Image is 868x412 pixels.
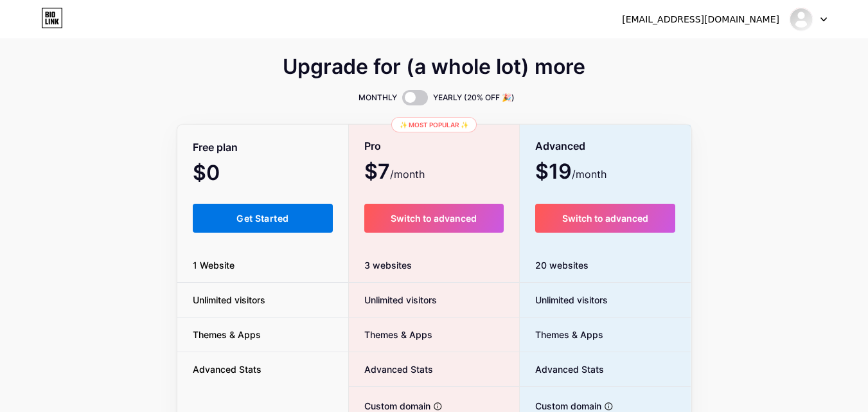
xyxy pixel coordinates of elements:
[349,363,433,376] span: Advanced Stats
[391,117,477,132] div: ✨ Most popular ✨
[789,7,813,31] img: authorisedservices
[193,204,333,233] button: Get Started
[562,213,648,224] span: Switch to advanced
[177,363,277,376] span: Advanced Stats
[572,166,607,182] span: /month
[433,91,515,104] span: YEARLY (20% OFF 🎉)
[520,363,604,376] span: Advanced Stats
[535,204,676,233] button: Switch to advanced
[283,59,585,75] span: Upgrade for (a whole lot) more
[349,328,432,341] span: Themes & Apps
[520,248,691,283] div: 20 websites
[364,204,504,233] button: Switch to advanced
[520,328,603,341] span: Themes & Apps
[359,91,397,104] span: MONTHLY
[177,328,276,341] span: Themes & Apps
[535,135,585,157] span: Advanced
[622,13,779,26] div: [EMAIL_ADDRESS][DOMAIN_NAME]
[364,135,381,157] span: Pro
[177,258,250,272] span: 1 Website
[364,164,425,182] span: $7
[193,165,254,183] span: $0
[535,164,607,182] span: $19
[236,213,288,224] span: Get Started
[349,293,437,307] span: Unlimited visitors
[349,248,519,283] div: 3 websites
[177,293,281,307] span: Unlimited visitors
[193,136,238,159] span: Free plan
[520,293,608,307] span: Unlimited visitors
[390,166,425,182] span: /month
[391,213,477,224] span: Switch to advanced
